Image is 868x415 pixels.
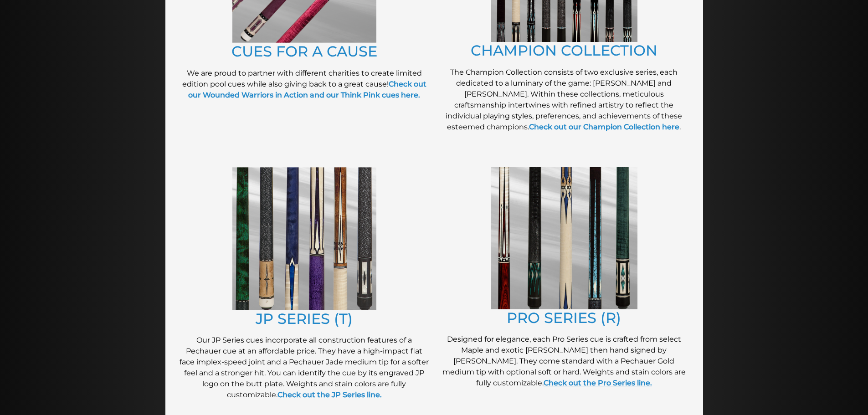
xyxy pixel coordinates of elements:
a: Check out the JP Series line. [277,390,382,399]
p: The Champion Collection consists of two exclusive series, each dedicated to a luminary of the gam... [439,67,689,133]
p: Our JP Series cues incorporate all construction features of a Pechauer cue at an affordable price... [179,335,430,400]
p: Designed for elegance, each Pro Series cue is crafted from select Maple and exotic [PERSON_NAME] ... [439,334,689,389]
a: CHAMPION COLLECTION [471,41,657,59]
a: Check out the Pro Series line. [544,379,652,387]
a: CUES FOR A CAUSE [231,42,377,60]
a: PRO SERIES (R) [507,309,621,327]
a: Check out our Wounded Warriors in Action and our Think Pink cues here. [188,80,426,99]
a: JP SERIES (T) [256,310,353,328]
p: We are proud to partner with different charities to create limited edition pool cues while also g... [179,68,430,101]
a: Check out our Champion Collection here [529,123,679,131]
